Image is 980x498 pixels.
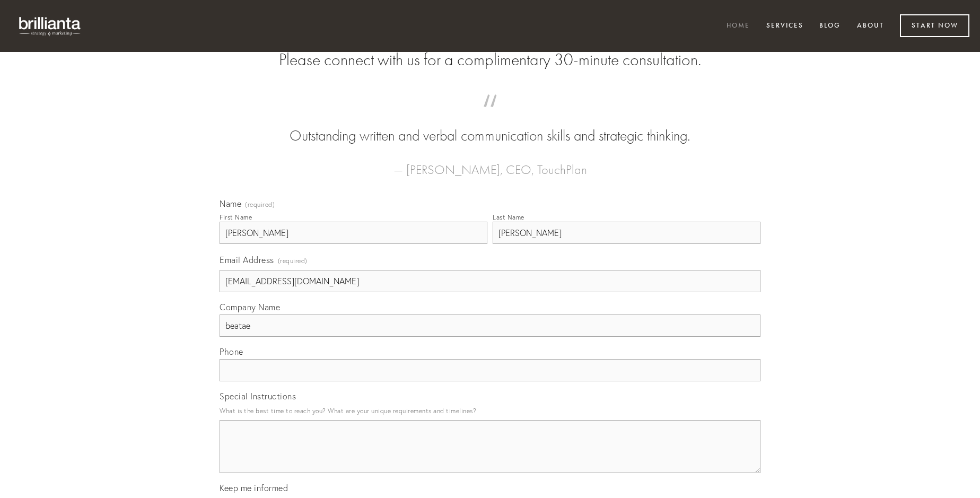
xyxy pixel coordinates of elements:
[220,255,274,265] span: Email Address
[220,346,243,357] span: Phone
[220,213,252,221] div: First Name
[220,391,296,401] span: Special Instructions
[220,404,760,418] p: What is the best time to reach you? What are your unique requirements and timelines?
[220,302,280,312] span: Company Name
[11,11,90,41] img: brillianta - research, strategy, marketing
[237,105,743,126] span: “
[237,105,743,146] blockquote: Outstanding written and verbal communication skills and strategic thinking.
[812,18,847,35] a: Blog
[220,198,241,209] span: Name
[237,146,743,180] figcaption: — [PERSON_NAME], CEO, TouchPlan
[245,202,275,208] span: (required)
[220,50,760,70] h2: Please connect with us for a complimentary 30-minute consultation.
[759,18,810,35] a: Services
[220,483,288,493] span: Keep me informed
[720,18,757,35] a: Home
[850,18,891,35] a: About
[900,14,969,37] a: Start Now
[493,213,524,221] div: Last Name
[278,254,308,268] span: (required)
